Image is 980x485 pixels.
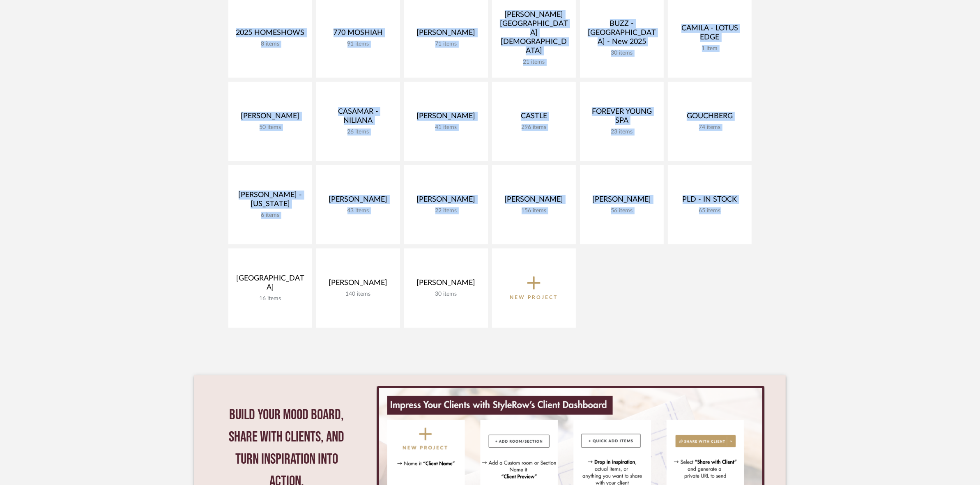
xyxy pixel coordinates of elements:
div: 2025 HOMESHOWS [235,28,306,41]
div: [PERSON_NAME] [411,195,481,207]
div: [PERSON_NAME][GEOGRAPHIC_DATA][DEMOGRAPHIC_DATA] [499,10,569,59]
div: 770 MOSHIAH [323,28,393,41]
div: 30 items [587,50,657,57]
div: 156 items [499,207,569,214]
div: [GEOGRAPHIC_DATA] [235,274,306,295]
div: 22 items [411,207,481,214]
div: PLD - IN STOCK [674,195,745,207]
div: CASAMAR - NILIANA [323,107,393,129]
div: 6 items [235,212,306,219]
div: [PERSON_NAME] [323,278,393,291]
div: [PERSON_NAME] [499,195,569,207]
div: [PERSON_NAME] [235,112,306,124]
div: [PERSON_NAME] [411,278,481,291]
div: 50 items [235,124,306,131]
div: BUZZ - [GEOGRAPHIC_DATA] - New 2025 [587,19,657,50]
div: GOUCHBERG [674,112,745,124]
div: 140 items [323,291,393,298]
div: 21 items [499,59,569,66]
div: FOREVER YOUNG SPA [587,107,657,129]
div: CAMILA - LOTUS EDGE [674,24,745,45]
div: 74 items [674,124,745,131]
div: 16 items [235,295,306,302]
div: 296 items [499,124,569,131]
div: 71 items [411,41,481,48]
div: [PERSON_NAME] - [US_STATE] [235,191,306,212]
p: New Project [510,293,558,301]
div: 41 items [411,124,481,131]
div: 1 item [674,45,745,52]
div: 56 items [587,207,657,214]
div: 23 items [587,129,657,136]
div: [PERSON_NAME] [411,28,481,41]
div: 65 items [674,207,745,214]
div: 43 items [323,207,393,214]
button: New Project [492,248,576,328]
div: 8 items [235,41,306,48]
div: [PERSON_NAME] [323,195,393,207]
div: [PERSON_NAME] [411,112,481,124]
div: 91 items [323,41,393,48]
div: [PERSON_NAME] [587,195,657,207]
div: 30 items [411,291,481,298]
div: CASTLE [499,112,569,124]
div: 26 items [323,129,393,136]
